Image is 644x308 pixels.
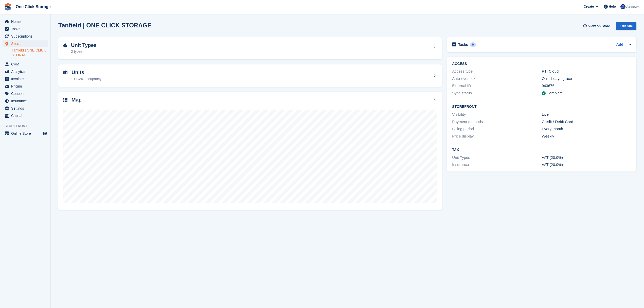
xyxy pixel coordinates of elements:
[452,62,631,66] h2: ACCESS
[609,4,616,9] span: Help
[542,133,631,139] div: Weekly
[542,83,631,89] div: 943676
[452,148,631,152] h2: Tax
[42,130,48,136] a: Preview store
[452,119,542,125] div: Payment methods
[58,92,442,210] a: Map
[452,83,542,89] div: External ID
[616,22,636,32] a: Edit Site
[452,105,631,109] h2: Storefront
[71,70,101,75] h2: Units
[452,112,542,117] div: Visibility
[452,162,542,168] div: Insurance
[11,83,42,90] span: Pricing
[542,69,631,74] div: PTI Cloud
[3,40,48,47] a: menu
[3,105,48,112] a: menu
[3,33,48,40] a: menu
[452,69,542,74] div: Access type
[547,90,563,96] div: Complete
[58,37,442,60] a: Unit Types 2 types
[14,3,53,11] a: One Click Storage
[452,126,542,132] div: Billing period
[470,42,476,47] div: 0
[3,83,48,90] a: menu
[11,25,42,32] span: Tasks
[3,68,48,75] a: menu
[616,42,623,48] a: Add
[542,162,631,168] div: VAT (20.0%)
[11,18,42,25] span: Home
[71,76,101,82] div: 91.04% occupancy
[12,48,48,58] a: Tanfield | ONE CLICK STORAGE
[11,130,42,137] span: Online Store
[542,126,631,132] div: Every month
[452,90,542,96] div: Sync status
[584,4,594,9] span: Create
[542,155,631,161] div: VAT (20.0%)
[582,22,612,30] a: View on Store
[71,49,97,54] div: 2 types
[542,119,631,125] div: Credit / Debit Card
[616,22,636,30] div: Edit Site
[11,97,42,105] span: Insurance
[11,75,42,82] span: Invoices
[3,97,48,105] a: menu
[11,105,42,112] span: Settings
[58,64,442,87] a: Units 91.04% occupancy
[63,71,67,74] img: unit-icn-7be61d7bf1b0ce9d3e12c5938cc71ed9869f7b940bace4675aadf7bd6d80202e.svg
[542,112,631,117] div: Live
[11,40,42,47] span: Sites
[5,124,50,129] span: Storefront
[11,33,42,40] span: Subscriptions
[458,42,468,47] h2: Tasks
[3,130,48,137] a: menu
[4,3,12,11] img: stora-icon-8386f47178a22dfd0bd8f6a31ec36ba5ce8667c1dd55bd0f319d3a0aa187defe.svg
[71,97,82,103] h2: Map
[11,112,42,119] span: Capital
[452,155,542,161] div: Unit Types
[11,68,42,75] span: Analytics
[11,61,42,68] span: CRM
[620,4,625,9] img: Thomas
[3,25,48,32] a: menu
[63,43,67,47] img: unit-type-icn-2b2737a686de81e16bb02015468b77c625bbabd49415b5ef34ead5e3b44a266d.svg
[58,22,151,29] h2: Tanfield | ONE CLICK STORAGE
[3,75,48,82] a: menu
[542,76,631,82] div: On - 1 days grace
[452,133,542,139] div: Price display
[452,76,542,82] div: Auto-overlock
[63,98,67,102] img: map-icn-33ee37083ee616e46c38cad1a60f524a97daa1e2b2c8c0bc3eb3415660979fc1.svg
[588,24,610,29] span: View on Store
[11,90,42,97] span: Coupons
[3,61,48,68] a: menu
[71,42,97,48] h2: Unit Types
[3,18,48,25] a: menu
[626,4,639,9] span: Account
[3,90,48,97] a: menu
[3,112,48,119] a: menu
